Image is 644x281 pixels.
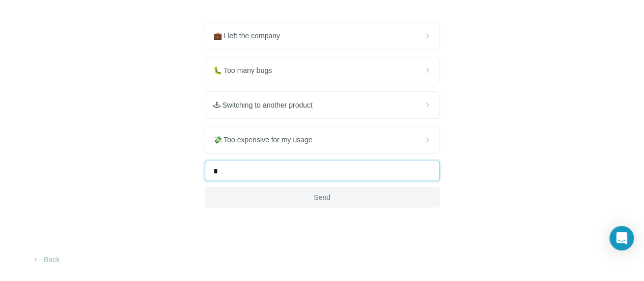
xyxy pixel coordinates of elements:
button: Back [24,250,67,269]
span: 🕹 Switching to another product [213,100,321,110]
span: 🐛 Too many bugs [213,65,281,75]
span: Send [314,192,330,202]
div: Open Intercom Messenger [609,226,634,250]
button: Send [205,187,440,208]
span: 💸 Too expensive for my usage [213,135,321,145]
span: 💼 I left the company [213,31,288,41]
